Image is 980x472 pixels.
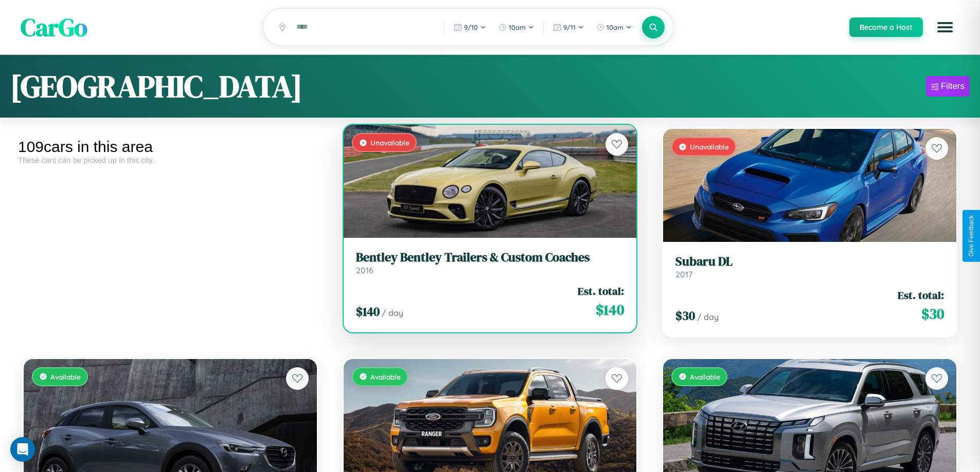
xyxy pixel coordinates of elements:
[690,372,720,381] span: Available
[18,138,323,156] div: 109 cars in this area
[382,308,403,318] span: / day
[21,10,87,44] span: CarGo
[941,81,965,91] div: Filters
[563,23,576,31] span: 9 / 11
[18,156,323,164] div: These cars can be picked up in this city.
[509,23,526,31] span: 10am
[675,269,692,279] span: 2017
[968,215,975,257] div: Give Feedback
[675,254,944,269] h3: Subaru DL
[931,13,959,42] button: Open menu
[926,76,970,97] button: Filters
[356,250,625,275] a: Bentley Bentley Trailers & Custom Coaches2016
[591,19,637,35] button: 10am
[548,19,589,35] button: 9/11
[50,372,81,381] span: Available
[697,312,719,322] span: / day
[449,19,491,35] button: 9/10
[596,299,624,320] span: $ 140
[607,23,623,31] span: 10am
[10,437,35,462] div: Open Intercom Messenger
[356,265,373,275] span: 2016
[464,23,478,31] span: 9 / 10
[675,307,695,324] span: $ 30
[370,372,401,381] span: Available
[10,65,302,107] h1: [GEOGRAPHIC_DATA]
[356,250,625,265] h3: Bentley Bentley Trailers & Custom Coaches
[578,284,624,298] span: Est. total:
[493,19,539,35] button: 10am
[849,17,923,37] button: Become a Host
[356,303,380,320] span: $ 140
[370,138,409,147] span: Unavailable
[675,254,944,279] a: Subaru DL2017
[690,142,729,151] span: Unavailable
[921,304,944,324] span: $ 30
[898,288,944,303] span: Est. total:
